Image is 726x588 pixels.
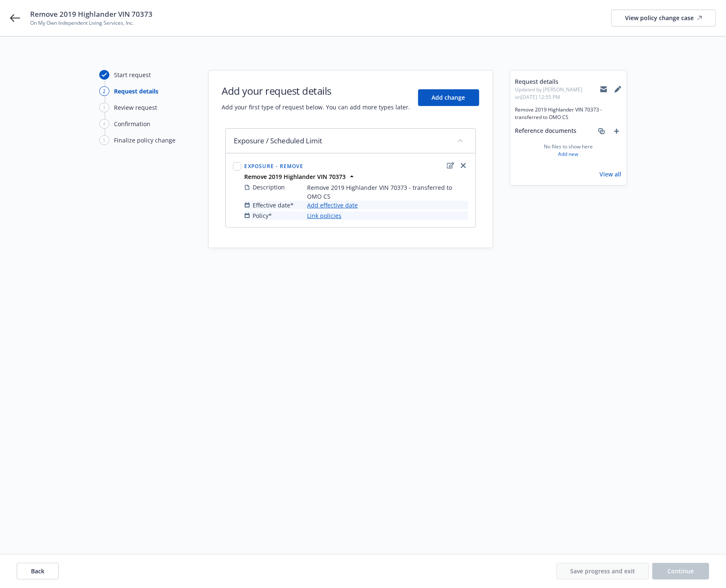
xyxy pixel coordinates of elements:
span: Policy* [253,211,272,220]
span: Description [253,183,285,192]
span: Exposure - Remove [245,163,303,170]
span: Effective date* [253,201,294,210]
button: Save progress and exit [556,563,649,580]
span: Reference documents [515,126,577,136]
span: Back [31,567,44,575]
span: Continue [668,567,694,575]
button: Back [17,563,59,580]
div: 4 [99,119,109,129]
a: add [612,126,622,136]
span: Add your first type of request below. You can add more types later. [222,103,411,111]
div: Review request [114,103,158,112]
a: Add new [558,150,579,158]
div: Request details [114,87,159,96]
button: Continue [652,563,709,580]
a: close [458,161,468,171]
button: collapse content [454,134,467,147]
a: Link policies [307,211,342,220]
div: 2 [99,86,109,96]
span: Exposure / Scheduled Limit [234,136,323,146]
span: No files to show here [544,143,593,150]
a: View all [600,170,622,179]
a: associate [597,126,607,136]
button: Add change [418,89,479,106]
span: Remove 2019 Highlander VIN 70373 [30,9,152,19]
div: Confirmation [114,119,151,128]
span: Save progress and exit [570,567,635,575]
div: 3 [99,103,109,112]
span: Updated by [PERSON_NAME] on [DATE] 12:55 PM [515,86,600,101]
span: On My Own Independent Living Services, Inc. [30,19,152,27]
a: Add effective date [307,201,358,210]
div: 5 [99,135,109,145]
a: edit [446,161,456,171]
strong: Remove 2019 Highlander VIN 70373 [245,173,346,181]
span: Remove 2019 Highlander VIN 70373 - transferred to OMO CS [307,183,468,201]
a: View policy change case [611,10,716,26]
h1: Add your request details [222,84,411,98]
div: Exposure / Scheduled Limitcollapse content [226,129,475,153]
div: Start request [114,70,151,79]
div: Finalize policy change [114,136,176,145]
span: Add change [432,93,465,101]
div: View policy change case [625,10,702,26]
span: Remove 2019 Highlander VIN 70373 - transferred to OMO CS [515,106,622,121]
span: Request details [515,77,600,86]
